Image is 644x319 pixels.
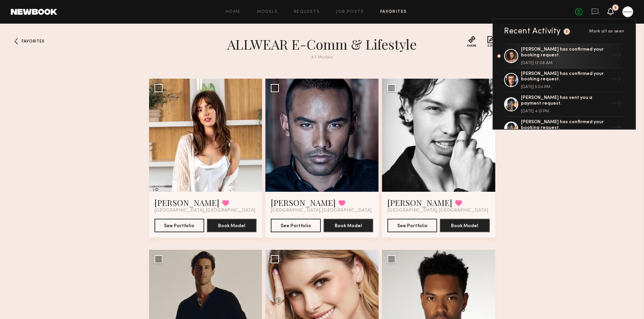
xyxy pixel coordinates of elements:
div: → [609,71,624,89]
div: [DATE] 4:13 PM [521,109,609,113]
h1: ALLWEAR E-Comm & Lifestyle [200,36,444,53]
div: 1 [615,6,616,10]
span: Edit [487,45,495,47]
button: Book Model [440,219,490,232]
a: [PERSON_NAME] has confirmed your booking request.→ [504,117,624,141]
div: Recent Activity [504,27,561,35]
a: [PERSON_NAME] has sent you a payment request.[DATE] 4:13 PM→ [504,92,624,117]
div: [PERSON_NAME] has sent you a payment request. [521,95,609,107]
div: [PERSON_NAME] has confirmed your booking request. [521,119,609,131]
span: [GEOGRAPHIC_DATA], [GEOGRAPHIC_DATA] [271,208,372,213]
a: Home [225,10,241,14]
div: [PERSON_NAME] has confirmed your booking request. [521,71,609,83]
a: Favorites [11,36,22,47]
button: Book Model [207,219,257,232]
button: See Portfolio [154,219,204,232]
span: Favorites [22,39,44,44]
button: See Portfolio [271,219,320,232]
span: Mark all as seen [589,29,624,33]
a: [PERSON_NAME] has confirmed your booking request.[DATE] 12:08 AM→ [504,44,624,69]
a: Requests [294,10,320,14]
a: [PERSON_NAME] [271,197,336,208]
a: Models [257,10,278,14]
a: Job Posts [336,10,364,14]
a: [PERSON_NAME] [387,197,452,208]
div: → [609,47,624,65]
div: [PERSON_NAME] has confirmed your booking request. [521,47,609,58]
button: See Portfolio [387,219,437,232]
a: Book Model [440,222,490,228]
div: 1 [566,30,568,34]
button: Book Model [324,219,373,232]
a: [PERSON_NAME] [154,197,219,208]
button: Share [467,36,477,47]
button: Edit [487,36,495,47]
a: [PERSON_NAME] has confirmed your booking request.[DATE] 5:04 PM→ [504,69,624,93]
span: [GEOGRAPHIC_DATA], [GEOGRAPHIC_DATA] [387,208,488,213]
span: [GEOGRAPHIC_DATA], [GEOGRAPHIC_DATA] [154,208,255,213]
div: → [609,96,624,113]
div: [DATE] 5:04 PM [521,85,609,89]
div: → [609,120,624,137]
div: 87 Models [200,55,444,60]
div: [DATE] 12:08 AM [521,61,609,65]
a: Favorites [380,10,407,14]
span: Share [467,45,477,47]
a: Book Model [324,222,373,228]
a: Book Model [207,222,257,228]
